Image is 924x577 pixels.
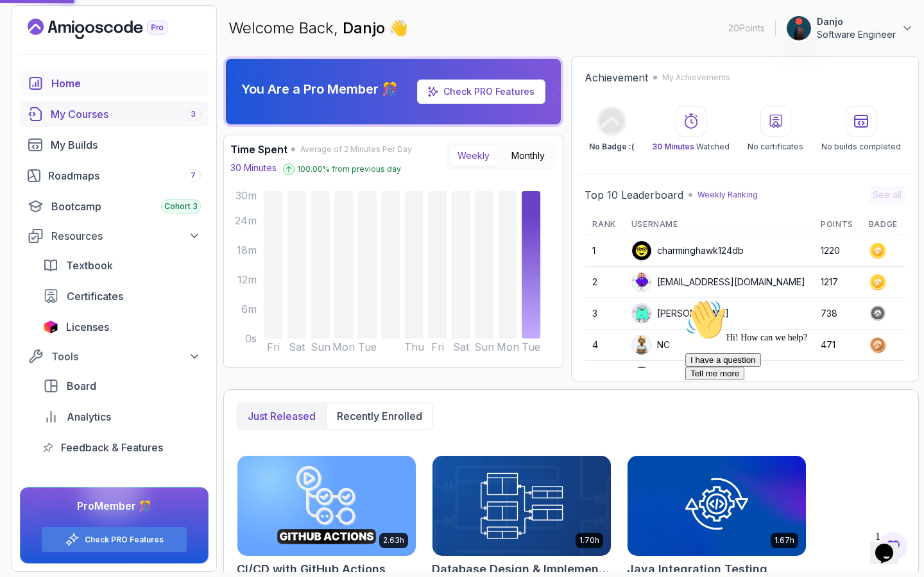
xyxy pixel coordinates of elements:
[787,16,811,40] img: user profile image
[20,224,209,247] button: Resources
[51,76,201,91] div: Home
[813,267,861,298] td: 1217
[67,409,111,424] span: Analytics
[585,235,623,267] td: 1
[241,80,398,98] p: You Are a Pro Member 🎊
[20,163,209,188] a: roadmaps
[817,28,896,41] p: Software Engineer
[67,288,123,304] span: Certificates
[662,72,730,83] p: My Achievements
[237,456,416,556] img: CI/CD with GitHub Actions card
[632,241,651,260] img: user profile image
[228,18,408,38] p: Welcome Back,
[631,240,744,261] div: charminghawk124db
[237,403,326,429] button: Just released
[297,164,401,174] p: 100.00 % from previous day
[43,321,58,333] img: jetbrains icon
[51,106,201,122] div: My Courses
[343,19,389,37] span: Danjo
[48,168,201,183] div: Roadmaps
[35,283,209,309] a: certificates
[332,340,355,353] tspan: Mon
[311,340,330,353] tspan: Sun
[20,345,209,368] button: Tools
[51,349,201,364] div: Tools
[585,267,623,298] td: 2
[632,335,651,355] img: user profile image
[41,526,187,553] button: Check PRO Features
[728,22,765,35] p: 20 Points
[697,190,758,200] p: Weekly Ranking
[631,303,729,324] div: [PERSON_NAME]
[585,361,623,392] td: 5
[632,304,651,323] img: default monster avatar
[5,38,127,48] span: Hi! How can we help?
[5,5,236,86] div: 👋Hi! How can we help?I have a questionTell me more
[326,403,432,429] button: Recently enrolled
[191,109,196,119] span: 3
[631,366,704,387] div: Apply5489
[632,272,651,292] img: default monster avatar
[267,340,280,353] tspan: Fri
[20,101,209,127] a: courses
[35,435,209,460] a: feedback
[861,214,905,235] th: Badge
[680,294,911,519] iframe: chat widget
[432,456,611,556] img: Database Design & Implementation card
[585,214,623,235] th: Rank
[431,340,444,353] tspan: Fri
[631,272,805,292] div: [EMAIL_ADDRESS][DOMAIN_NAME]
[191,171,196,181] span: 7
[237,273,257,286] tspan: 12m
[786,15,914,41] button: user profile imageDanjoSoftware Engineer
[230,142,287,157] h3: Time Spent
[404,340,424,353] tspan: Thu
[449,145,498,167] button: Weekly
[20,194,209,219] a: bootcamp
[522,340,540,353] tspan: Tue
[337,408,422,424] p: Recently enrolled
[585,298,623,330] td: 3
[631,335,670,355] div: NC
[35,253,209,278] a: textbook
[5,5,46,46] img: :wave:
[66,319,109,335] span: Licenses
[748,142,803,152] p: No certificates
[245,332,257,345] tspan: 0s
[632,367,651,386] img: user profile image
[628,456,806,556] img: Java Integration Testing card
[453,340,470,353] tspan: Sat
[61,440,163,455] span: Feedback & Features
[443,86,535,97] a: Check PRO Features
[5,59,81,72] button: I have a question
[652,142,730,152] p: Watched
[817,15,896,28] p: Danjo
[20,71,209,96] a: home
[624,214,813,235] th: Username
[652,142,694,151] span: 30 Minutes
[870,526,911,564] iframe: chat widget
[66,258,113,273] span: Textbook
[51,228,201,244] div: Resources
[503,145,553,167] button: Monthly
[235,214,257,227] tspan: 24m
[5,72,64,86] button: Tell me more
[585,187,683,203] h2: Top 10 Leaderboard
[164,201,198,212] span: Cohort 3
[51,199,201,214] div: Bootcamp
[388,17,409,39] span: 👋
[869,186,905,204] button: See all
[579,535,599,546] p: 1.70h
[383,535,404,546] p: 2.63h
[85,535,164,545] a: Check PRO Features
[35,314,209,340] a: licenses
[237,244,257,256] tspan: 18m
[813,235,861,267] td: 1220
[248,408,316,424] p: Just released
[67,378,96,394] span: Board
[821,142,901,152] p: No builds completed
[230,162,277,174] p: 30 Minutes
[28,19,197,39] a: Landing page
[358,340,377,353] tspan: Tue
